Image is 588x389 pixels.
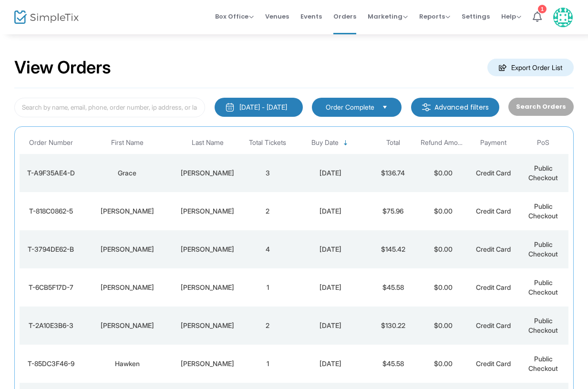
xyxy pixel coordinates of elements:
span: Public Checkout [528,202,558,220]
span: Credit Card [476,359,511,368]
div: Bennett [175,283,240,292]
td: $0.00 [418,192,468,230]
div: Hakala [175,206,240,216]
h2: View Orders [14,57,111,78]
img: monthly [225,102,235,112]
div: 10/14/2025 [295,283,366,292]
th: Total Tickets [243,132,293,154]
div: [DATE] - [DATE] [239,102,287,112]
span: Buy Date [311,139,339,147]
div: T-3794DE62-B [22,245,80,254]
div: Knudsen [175,168,240,178]
td: 2 [243,307,293,345]
div: John [84,283,170,292]
button: [DATE] - [DATE] [215,98,303,117]
div: T-2A10E3B6-3 [22,321,80,330]
td: $0.00 [418,307,468,345]
div: Donnelly [175,245,240,254]
span: Public Checkout [528,278,558,296]
m-button: Advanced filters [411,98,499,117]
span: Settings [462,4,490,29]
span: Credit Card [476,321,511,329]
span: Box Office [215,12,254,21]
div: Grace [84,168,170,178]
span: Events [300,4,322,29]
div: T-6CB5F17D-7 [22,283,80,292]
td: $0.00 [418,154,468,192]
span: Credit Card [476,169,511,177]
td: 3 [243,154,293,192]
div: T-818C0862-5 [22,206,80,216]
span: Public Checkout [528,240,558,258]
span: Credit Card [476,207,511,215]
span: Payment [480,139,506,147]
td: 1 [243,268,293,307]
div: 1 [538,5,547,13]
div: Marjorie [84,321,170,330]
span: Public Checkout [528,164,558,182]
div: Paul [175,359,240,369]
div: 10/14/2025 [295,359,366,369]
td: $45.58 [368,345,418,383]
th: Total [368,132,418,154]
span: PoS [537,139,549,147]
div: T-85DC3F46-9 [22,359,80,369]
span: Orders [333,4,356,29]
span: Venues [265,4,289,29]
td: $136.74 [368,154,418,192]
div: Hawken [84,359,170,369]
span: Credit Card [476,283,511,291]
div: Constance [84,245,170,254]
span: Credit Card [476,245,511,253]
span: First Name [111,139,144,147]
td: 4 [243,230,293,268]
div: T-A9F35AE4-D [22,168,80,178]
span: Public Checkout [528,317,558,334]
th: Refund Amount [418,132,468,154]
div: 10/15/2025 [295,168,366,178]
td: $130.22 [368,307,418,345]
span: Marketing [368,12,408,21]
span: Reports [419,12,450,21]
span: Sortable [342,139,350,147]
div: 10/14/2025 [295,321,366,330]
div: Hakala [175,321,240,330]
span: Last Name [192,139,224,147]
div: Marjorie [84,206,170,216]
input: Search by name, email, phone, order number, ip address, or last 4 digits of card [14,98,205,117]
div: 10/14/2025 [295,245,366,254]
span: Order Complete [326,102,374,112]
td: $75.96 [368,192,418,230]
span: Help [501,12,521,21]
m-button: Export Order List [487,59,574,76]
div: 10/14/2025 [295,206,366,216]
td: $45.58 [368,268,418,307]
img: filter [422,102,431,112]
td: 2 [243,192,293,230]
td: $0.00 [418,268,468,307]
button: Select [378,102,392,113]
td: 1 [243,345,293,383]
span: Order Number [29,139,73,147]
span: Public Checkout [528,355,558,372]
td: $0.00 [418,345,468,383]
td: $145.42 [368,230,418,268]
td: $0.00 [418,230,468,268]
